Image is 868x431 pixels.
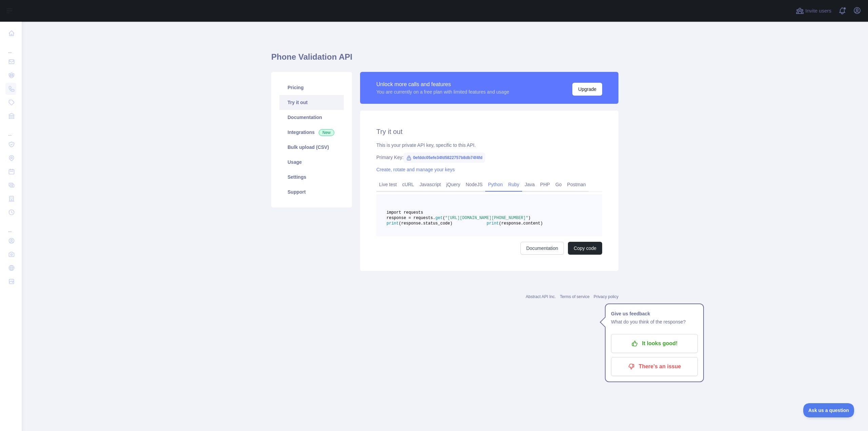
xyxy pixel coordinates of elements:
[537,179,553,190] a: PHP
[522,179,538,190] a: Java
[445,216,528,220] span: "[URL][DOMAIN_NAME][PHONE_NUMBER]"
[279,80,344,95] a: Pricing
[443,179,463,190] a: jQuery
[572,83,602,96] button: Upgrade
[417,179,443,190] a: Javascript
[271,52,618,68] h1: Phone Validation API
[376,89,509,95] div: You are currently on a free plan with limited features and usage
[399,179,417,190] a: cURL
[487,221,499,226] span: print
[5,123,16,137] div: ...
[485,179,506,190] a: Python
[803,403,854,417] iframe: Toggle Customer Support
[279,110,344,125] a: Documentation
[520,242,564,255] a: Documentation
[376,154,602,161] div: Primary Key:
[443,216,445,220] span: (
[560,294,589,299] a: Terms of service
[399,221,452,226] span: (response.status_code)
[594,294,618,299] a: Privacy policy
[463,179,485,190] a: NodeJS
[553,179,565,190] a: Go
[794,5,833,16] button: Invite users
[376,142,602,149] div: This is your private API key, specific to this API.
[376,127,602,136] h2: Try it out
[5,220,16,233] div: ...
[376,179,399,190] a: Live test
[435,216,443,220] span: get
[5,41,16,54] div: ...
[568,242,602,255] button: Copy code
[376,167,455,172] a: Create, rotate and manage your keys
[387,221,399,226] span: print
[387,210,423,215] span: import requests
[526,294,556,299] a: Abstract API Inc.
[506,179,522,190] a: Ruby
[376,80,509,89] div: Unlock more calls and features
[279,184,344,199] a: Support
[319,129,334,136] span: New
[403,153,485,163] span: 0efddc05efe34fd5822757b8db74f4fd
[279,140,344,155] a: Bulk upload (CSV)
[565,179,589,190] a: Postman
[528,216,531,220] span: )
[279,170,344,184] a: Settings
[279,95,344,110] a: Try it out
[387,216,435,220] span: response = requests.
[279,125,344,140] a: Integrations New
[279,155,344,170] a: Usage
[499,221,543,226] span: (response.content)
[805,7,831,15] span: Invite users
